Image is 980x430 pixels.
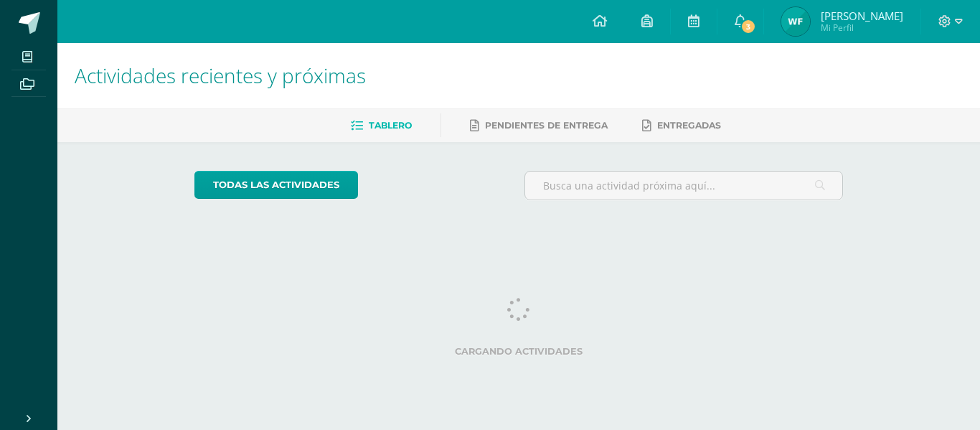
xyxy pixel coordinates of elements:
[485,120,608,131] span: Pendientes de entrega
[75,62,366,89] span: Actividades recientes y próximas
[194,346,844,357] label: Cargando actividades
[369,120,412,131] span: Tablero
[781,7,810,36] img: 83a63e5e881d2b3cd84822e0c7d080d2.png
[642,114,721,137] a: Entregadas
[194,171,358,199] a: todas las Actividades
[351,114,412,137] a: Tablero
[821,9,903,23] span: [PERSON_NAME]
[821,22,903,34] span: Mi Perfil
[525,172,843,200] input: Busca una actividad próxima aquí...
[657,120,721,131] span: Entregadas
[470,114,608,137] a: Pendientes de entrega
[740,19,756,34] span: 3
